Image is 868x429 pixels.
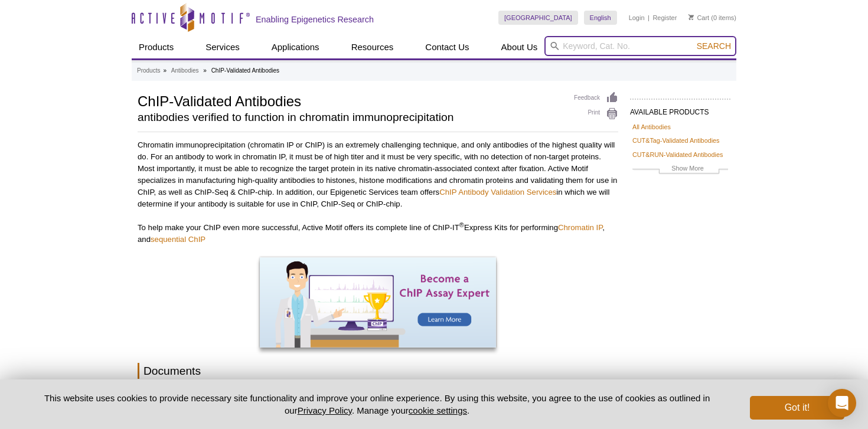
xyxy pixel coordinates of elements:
[418,36,476,58] a: Contact Us
[138,222,618,245] p: To help make your ChIP even more successful, Active Motif offers its complete line of ChIP-IT Exp...
[494,36,545,58] a: About Us
[211,67,279,74] li: ChIP-Validated Antibodies
[574,91,618,104] a: Feedback
[260,257,496,348] img: Become a ChIP Assay Expert
[163,67,167,74] li: »
[630,99,730,120] h2: AVAILABLE PRODUCTS
[688,14,694,20] img: Your Cart
[652,14,677,22] a: Register
[574,107,618,120] a: Print
[750,396,844,420] button: Got it!
[256,14,374,25] h2: Enabling Epigenetics Research
[558,223,602,232] a: Chromatin IP
[203,67,207,74] li: »
[439,188,556,197] a: ChIP Antibody Validation Services
[138,112,562,123] h2: antibodies verified to function in chromatin immunoprecipitation
[632,135,719,146] a: CUT&Tag-Validated Antibodies
[132,36,181,58] a: Products
[24,392,730,417] p: This website uses cookies to provide necessary site functionality and improve your online experie...
[151,235,205,244] a: sequential ChIP
[632,163,728,176] a: Show More
[138,363,618,379] h2: Documents
[632,149,723,160] a: CUT&RUN-Validated Antibodies
[697,41,731,51] span: Search
[265,36,327,58] a: Applications
[137,66,160,76] a: Products
[688,14,709,22] a: Cart
[648,11,650,25] li: |
[344,36,401,58] a: Resources
[138,91,562,109] h1: ChIP-Validated Antibodies
[828,389,856,417] div: Open Intercom Messenger
[459,221,464,228] sup: ®
[409,405,467,415] button: cookie settings
[298,405,352,415] a: Privacy Policy
[632,122,671,132] a: All Antibodies
[629,14,645,22] a: Login
[498,11,578,25] a: [GEOGRAPHIC_DATA]
[198,36,247,58] a: Services
[171,66,199,76] a: Antibodies
[544,36,736,56] input: Keyword, Cat. No.
[688,11,736,25] li: (0 items)
[584,11,617,25] a: English
[693,41,735,51] button: Search
[138,139,618,210] p: Chromatin immunoprecipitation (chromatin IP or ChIP) is an extremely challenging technique, and o...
